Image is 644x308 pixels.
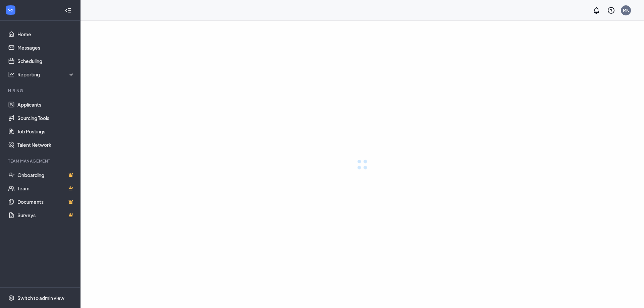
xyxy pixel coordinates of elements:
[17,182,75,195] a: TeamCrown
[8,158,73,164] div: Team Management
[17,41,75,54] a: Messages
[17,295,64,301] div: Switch to admin view
[8,71,15,78] svg: Analysis
[8,88,73,94] div: Hiring
[17,98,75,111] a: Applicants
[17,111,75,125] a: Sourcing Tools
[607,6,615,14] svg: QuestionInfo
[8,295,15,301] svg: Settings
[17,71,75,78] div: Reporting
[623,7,629,13] div: MK
[17,138,75,151] a: Talent Network
[7,7,14,13] svg: WorkstreamLogo
[17,54,75,68] a: Scheduling
[17,27,75,41] a: Home
[17,195,75,208] a: DocumentsCrown
[17,208,75,222] a: SurveysCrown
[17,168,75,182] a: OnboardingCrown
[17,125,75,138] a: Job Postings
[65,7,71,14] svg: Collapse
[592,6,600,14] svg: Notifications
